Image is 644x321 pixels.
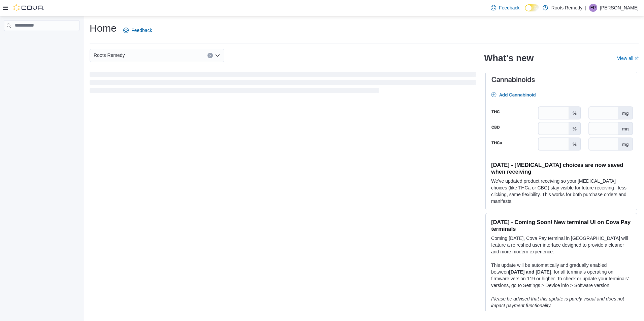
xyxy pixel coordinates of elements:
p: | [585,4,586,12]
p: Roots Remedy [551,4,583,12]
h3: [DATE] - Coming Soon! New terminal UI on Cova Pay terminals [491,219,632,232]
span: Feedback [499,4,519,11]
img: Cova [13,4,44,11]
p: Coming [DATE], Cova Pay terminal in [GEOGRAPHIC_DATA] will feature a refreshed user interface des... [491,235,632,255]
span: EP [590,4,596,12]
input: Dark Mode [525,4,539,11]
em: Please be advised that this update is purely visual and does not impact payment functionality. [491,296,624,308]
p: This update will be automatically and gradually enabled between , for all terminals operating on ... [491,262,632,289]
span: Loading [90,73,476,95]
a: Feedback [488,1,522,14]
p: We've updated product receiving so your [MEDICAL_DATA] choices (like THCa or CBG) stay visible fo... [491,178,632,205]
strong: [DATE] and [DATE] [509,269,551,275]
h1: Home [90,22,117,35]
button: Open list of options [215,53,220,58]
a: View allExternal link [617,56,639,61]
nav: Complex example [4,32,79,48]
span: Feedback [131,27,152,34]
span: Dark Mode [525,11,525,12]
a: Feedback [121,24,155,37]
p: [PERSON_NAME] [600,4,639,12]
span: Roots Remedy [94,51,125,59]
div: Eyisha Poole [589,4,597,12]
button: Clear input [207,53,213,58]
svg: External link [635,57,639,61]
h2: What's new [484,53,534,64]
h3: [DATE] - [MEDICAL_DATA] choices are now saved when receiving [491,162,632,175]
